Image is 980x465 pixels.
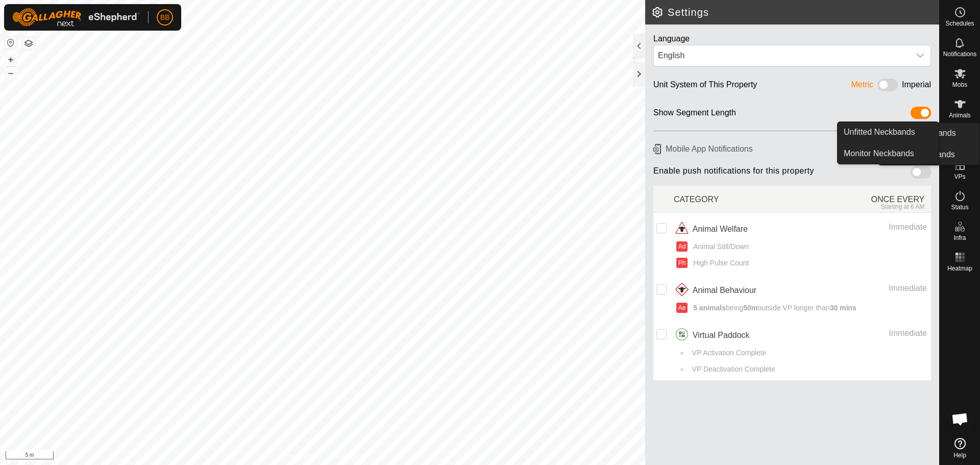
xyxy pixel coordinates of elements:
button: Ph [676,258,688,268]
img: animal behaviour icon [674,282,690,299]
strong: 30 mins [830,304,856,312]
span: VPs [954,174,965,180]
span: Infra [953,235,966,241]
a: Open chat [945,404,975,434]
span: Unfitted Neckbands [844,126,915,138]
div: Unit System of This Property [653,79,757,94]
div: CATEGORY [674,188,802,210]
div: Immediate [821,221,927,233]
div: English [658,50,906,62]
span: VP Deactivation Complete [689,364,775,375]
a: Help [940,434,980,462]
span: Notifications [943,51,976,57]
div: Show Segment Length [653,107,736,123]
span: High Pulse Count [690,258,749,268]
div: Immediate [821,282,927,295]
strong: 50m [743,304,757,312]
span: Mobs [952,82,967,88]
span: Animal Still/Down [690,241,749,252]
strong: 5 animals [693,304,726,312]
img: virtual paddocks icon [674,327,690,344]
span: Status [951,204,968,210]
button: Reset Map [5,37,17,49]
div: Immediate [821,327,927,339]
span: Help [953,452,966,458]
span: BB [160,12,170,23]
span: VP Activation Complete [689,348,767,358]
img: Gallagher Logo [12,8,140,27]
button: Ae [676,303,688,313]
span: Animal Welfare [693,223,748,235]
div: Language [653,33,931,45]
h6: Mobile App Notifications [649,140,935,158]
div: Starting at 6 AM [802,203,924,210]
a: Contact Us [333,452,363,461]
a: Monitor Neckbands [838,143,939,164]
span: Enable push notifications for this property [653,166,814,182]
span: being outside VP longer than [690,303,856,313]
button: Ad [676,241,688,252]
button: + [5,54,17,66]
button: – [5,67,17,79]
div: dropdown trigger [910,45,930,66]
img: animal welfare icon [674,221,690,237]
span: Heatmap [947,265,972,272]
span: Animals [949,112,971,118]
div: Metric [851,79,874,94]
span: Schedules [945,20,974,27]
a: Privacy Policy [282,452,321,461]
div: ONCE EVERY [802,188,931,210]
span: Monitor Neckbands [844,148,914,160]
span: Animal Behaviour [693,284,756,297]
span: Virtual Paddock [693,329,750,341]
button: Map Layers [22,37,35,50]
a: Unfitted Neckbands [838,122,939,142]
div: Imperial [902,79,931,94]
span: English [654,45,910,66]
h2: Settings [651,6,939,18]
